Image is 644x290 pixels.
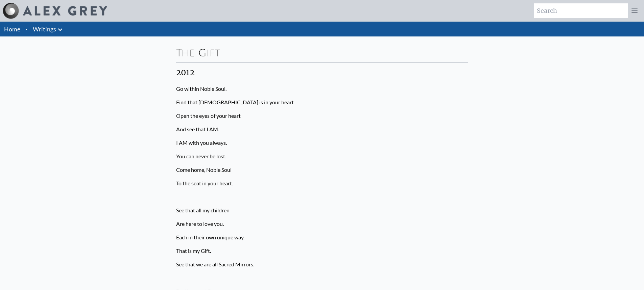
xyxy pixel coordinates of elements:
[23,22,30,36] li: ·
[176,258,468,271] p: See that we are all Sacred Mirrors.
[176,177,468,190] p: To the seat in your heart.
[176,136,468,150] p: I AM with you always.
[176,82,468,96] p: Go within Noble Soul.
[176,96,468,109] p: Find that [DEMOGRAPHIC_DATA] is in your heart
[176,204,468,217] p: See that all my children
[176,244,468,258] p: That is my Gift.
[176,231,468,244] p: Each in their own unique way.
[176,67,468,78] div: 2012
[534,3,628,18] input: Search
[176,217,468,231] p: Are here to love you.
[176,42,468,62] div: The Gift
[176,163,468,177] p: Come home, Noble Soul
[176,109,468,123] p: Open the eyes of your heart
[176,123,468,136] p: And see that I AM.
[176,150,468,163] p: You can never be lost.
[4,25,20,33] a: Home
[33,24,56,34] a: Writings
